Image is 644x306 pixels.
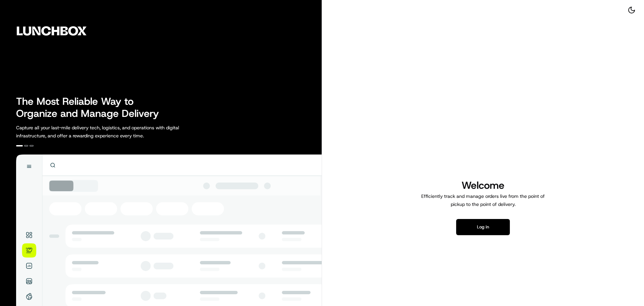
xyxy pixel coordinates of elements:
h2: The Most Reliable Way to Organize and Manage Delivery [16,95,166,120]
p: Capture all your last-mile delivery tech, logistics, and operations with digital infrastructure, ... [16,124,209,140]
img: Company Logo [4,4,99,58]
button: Log in [456,219,510,235]
h1: Welcome [419,179,547,192]
p: Efficiently track and manage orders live from the point of pickup to the point of delivery. [419,192,547,208]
